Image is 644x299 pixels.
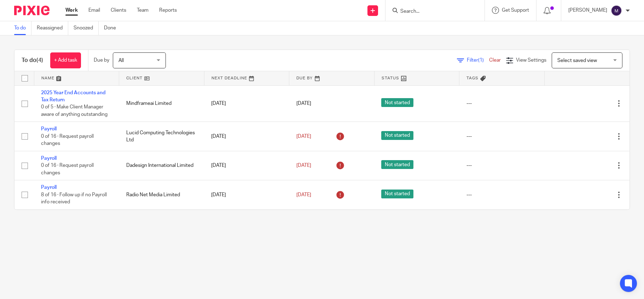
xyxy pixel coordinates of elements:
[41,105,108,117] span: 0 of 5 · Make Client Manager aware of anything outstanding
[204,151,289,180] td: [DATE]
[400,9,463,15] input: Search
[119,151,204,180] td: Dadesign International Limited
[41,126,57,131] a: Payroll
[104,21,121,35] a: Done
[568,7,607,14] p: [PERSON_NAME]
[118,58,124,63] span: All
[119,85,204,122] td: Mindframeai Limited
[557,58,597,63] span: Select saved view
[296,134,311,139] span: [DATE]
[14,21,31,35] a: To do
[41,134,94,146] span: 0 of 16 · Request payroll changes
[381,160,413,169] span: Not started
[466,162,538,169] div: ---
[489,58,501,63] a: Clear
[65,7,78,14] a: Work
[41,163,94,175] span: 0 of 16 · Request payroll changes
[204,180,289,209] td: [DATE]
[41,90,105,102] a: 2025 Year End Accounts and Tax Return
[502,8,529,13] span: Get Support
[296,192,311,197] span: [DATE]
[466,100,538,107] div: ---
[466,133,538,140] div: ---
[381,131,413,140] span: Not started
[516,58,546,63] span: View Settings
[41,156,57,161] a: Payroll
[296,101,311,106] span: [DATE]
[159,7,177,14] a: Reports
[41,185,57,190] a: Payroll
[296,163,311,168] span: [DATE]
[119,122,204,151] td: Lucid Computing Technologies Ltd
[50,52,81,68] a: + Add task
[467,58,489,63] span: Filter
[41,192,107,205] span: 8 of 16 · Follow up if no Payroll info received
[111,7,126,14] a: Clients
[119,180,204,209] td: Radio Net Media Limited
[14,6,50,15] img: Pixie
[204,85,289,122] td: [DATE]
[36,57,43,63] span: (4)
[22,57,43,64] h1: To do
[478,58,484,63] span: (1)
[88,7,100,14] a: Email
[204,122,289,151] td: [DATE]
[137,7,149,14] a: Team
[74,21,99,35] a: Snoozed
[466,76,478,80] span: Tags
[37,21,68,35] a: Reassigned
[381,98,413,107] span: Not started
[611,5,622,16] img: svg%3E
[466,191,538,198] div: ---
[381,190,413,198] span: Not started
[94,57,109,64] p: Due by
